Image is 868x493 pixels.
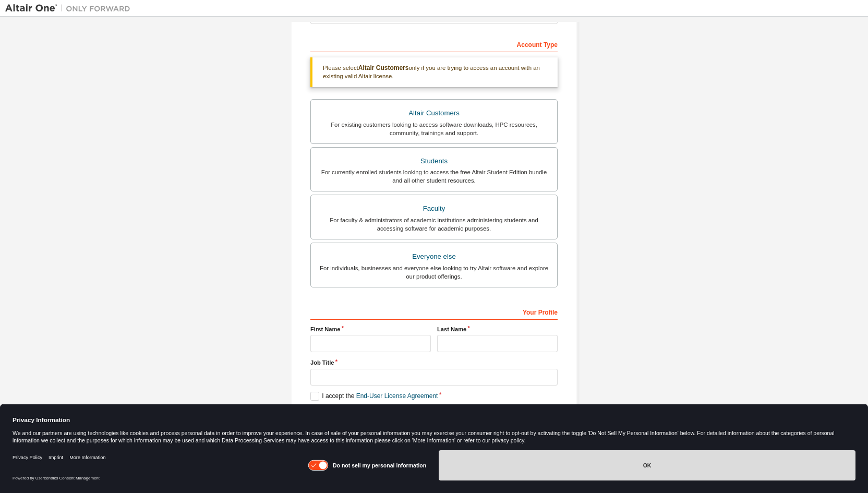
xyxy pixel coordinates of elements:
[317,154,551,169] div: Students
[310,57,558,87] div: Please select only if you are trying to access an account with an existing valid Altair license.
[317,201,551,216] div: Faculty
[310,35,558,52] div: Account Type
[317,168,551,185] div: For currently enrolled students looking to access the free Altair Student Edition bundle and all ...
[5,3,136,14] img: Altair One
[317,264,551,281] div: For individuals, businesses and everyone else looking to try Altair software and explore our prod...
[317,121,551,137] div: For existing customers looking to access software downloads, HPC resources, community, trainings ...
[437,325,558,333] label: Last Name
[310,325,431,333] label: First Name
[317,249,551,264] div: Everyone else
[317,216,551,233] div: For faculty & administrators of academic institutions administering students and accessing softwa...
[310,303,558,320] div: Your Profile
[310,358,558,367] label: Job Title
[317,106,551,121] div: Altair Customers
[356,392,438,400] a: End-User License Agreement
[358,64,409,71] b: Altair Customers
[310,392,438,401] label: I accept the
